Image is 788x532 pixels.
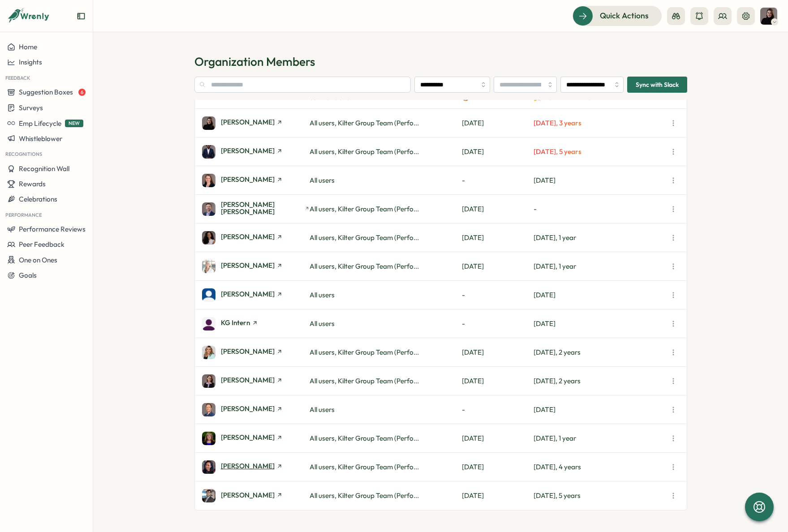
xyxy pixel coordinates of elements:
img: Andrea V. Farruggio [202,116,215,130]
p: [DATE], 5 years [534,147,667,157]
p: [DATE] [534,319,667,329]
span: Surveys [19,103,43,112]
button: Expand sidebar [77,12,86,21]
span: All users, Kilter Group Team (Perfo... [310,348,419,356]
a: Jennifer Ziesk[PERSON_NAME] [202,260,310,273]
a: Andrea V. Farruggio[PERSON_NAME] [202,116,310,130]
span: Insights [19,58,42,66]
a: Peter Egolf[PERSON_NAME] [202,403,310,416]
img: Stephanie Holston [202,432,215,445]
span: KG Intern [221,319,250,326]
span: [PERSON_NAME] [221,147,275,154]
span: All users, Kilter Group Team (Perfo... [310,262,419,270]
img: Lucy Curiel [202,346,215,359]
p: [DATE], 1 year [534,262,667,271]
a: William Austin[PERSON_NAME] [202,489,310,502]
p: [DATE] [534,405,667,415]
span: Rewards [19,180,46,188]
span: Quick Actions [600,10,649,21]
img: Tiffany Brewster [202,460,215,474]
span: [PERSON_NAME] [221,463,275,469]
span: All users, Kilter Group Team (Perfo... [310,205,419,213]
span: All users [310,291,335,299]
span: Home [19,43,37,51]
span: Celebrations [19,195,57,203]
span: [PERSON_NAME] [221,492,275,498]
span: All users, Kilter Group Team (Perfo... [310,434,419,442]
p: - [462,319,534,329]
p: [DATE] [462,433,534,443]
span: 6 [78,89,86,96]
span: Sync with Slack [636,77,679,92]
span: Peer Feedback [19,240,65,249]
button: Sync with Slack [627,77,687,93]
a: Stephanie Holston[PERSON_NAME] [202,432,310,445]
p: - [462,176,534,185]
img: Peter Egolf [202,403,215,416]
p: [DATE], 2 years [534,348,667,357]
p: [DATE] [462,462,534,472]
a: Tiffany Brewster[PERSON_NAME] [202,460,310,474]
p: - [462,405,534,415]
img: Christina White [202,174,215,187]
p: [DATE], 1 year [534,433,667,443]
p: [DATE], 5 years [534,491,667,501]
p: [DATE] [462,233,534,243]
p: [DATE], 2 years [534,376,667,386]
p: [DATE], 4 years [534,462,667,472]
a: Kaylee Glidden[PERSON_NAME] [202,288,310,302]
img: Jasmine Miller [202,231,215,245]
span: All users [310,176,335,184]
span: [PERSON_NAME] [221,176,275,183]
img: William Austin [202,489,215,502]
span: [PERSON_NAME] [221,291,275,297]
span: All users [310,405,335,414]
img: Kaylee Glidden [202,288,215,302]
a: Jasmine Miller[PERSON_NAME] [202,231,310,245]
a: Christina White[PERSON_NAME] [202,174,310,187]
span: All users, Kilter Group Team (Perfo... [310,233,419,242]
p: [DATE] [462,376,534,386]
p: [DATE] [462,348,534,357]
span: Performance Reviews [19,225,86,233]
span: [PERSON_NAME] [PERSON_NAME] [221,201,303,215]
span: [PERSON_NAME] [221,377,275,383]
p: [DATE] [462,204,534,214]
span: All users, Kilter Group Team (Perfo... [310,377,419,385]
p: - [534,204,667,214]
img: Bobby Stroud [202,145,215,159]
span: Emp Lifecycle [19,119,61,128]
span: All users [310,319,335,328]
span: Goals [19,271,37,279]
img: KG Intern [202,317,215,330]
a: Bobby Stroud[PERSON_NAME] [202,145,310,159]
span: [PERSON_NAME] [221,348,275,355]
span: All users, Kilter Group Team (Perfo... [310,147,419,156]
span: [PERSON_NAME] [221,405,275,412]
a: Dyer McCabe[PERSON_NAME] [PERSON_NAME] [202,201,310,217]
a: Natalia Maselli[PERSON_NAME] [202,374,310,388]
span: NEW [65,120,83,127]
p: [DATE] [462,491,534,501]
h1: Organization Members [194,54,687,69]
span: All users, Kilter Group Team (Perfo... [310,463,419,471]
p: [DATE] [462,147,534,157]
span: [PERSON_NAME] [221,233,275,240]
span: One on Ones [19,256,57,264]
img: Andrea V. Farruggio [760,8,777,25]
img: Dyer McCabe [202,202,215,216]
p: [DATE], 3 years [534,118,667,128]
p: [DATE] [534,290,667,300]
button: Quick Actions [573,6,662,26]
span: Suggestion Boxes [19,88,73,96]
p: [DATE], 1 year [534,233,667,243]
span: All users, Kilter Group Team (Perfo... [310,119,419,127]
span: Recognition Wall [19,164,69,173]
p: [DATE] [462,118,534,128]
span: [PERSON_NAME] [221,262,275,269]
span: [PERSON_NAME] [221,434,275,441]
span: All users, Kilter Group Team (Perfo... [310,491,419,500]
a: Lucy Curiel[PERSON_NAME] [202,346,310,359]
img: Jennifer Ziesk [202,260,215,273]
